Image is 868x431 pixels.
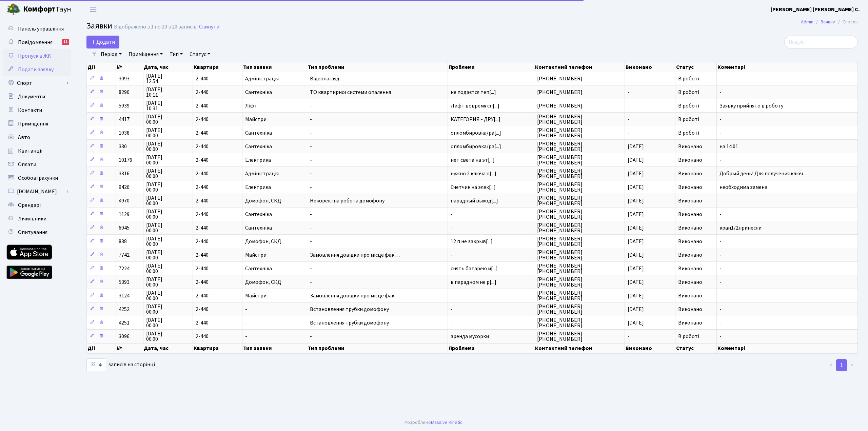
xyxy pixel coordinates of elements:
a: Панель управління [3,22,71,36]
span: Виконано [678,143,702,150]
a: Період [98,48,124,60]
th: Виконано [625,62,675,72]
span: Майстри [245,293,304,298]
span: [DATE] 00:00 [146,222,190,233]
span: [PHONE_NUMBER] [PHONE_NUMBER] [537,168,622,179]
span: 1038 [119,129,130,137]
span: Счетчик на элек[...] [451,183,496,191]
span: - [310,171,445,176]
select: записів на сторінці [86,358,106,371]
span: Виконано [678,265,702,272]
span: Лифт вовремя сп[...] [451,102,499,110]
span: - [451,293,531,298]
a: Квитанції [3,144,71,158]
nav: breadcrumb [791,15,868,29]
a: Опитування [3,226,71,239]
th: Проблема [448,62,534,72]
span: Орендарі [18,201,41,209]
span: - [719,279,855,285]
span: - [719,157,855,163]
span: Виконано [678,251,702,259]
span: - [310,239,445,244]
span: Електрика [245,157,304,163]
span: [DATE] 00:00 [146,209,190,220]
span: Особові рахунки [18,174,58,182]
a: Тип [167,48,185,60]
span: [PHONE_NUMBER] [PHONE_NUMBER] [537,222,622,233]
span: Виконано [678,183,702,191]
span: В роботі [678,75,699,82]
span: 2-440 [196,144,239,149]
button: Переключити навігацію [85,4,102,15]
span: - [719,239,855,244]
span: 4417 [119,116,130,123]
span: 5939 [119,102,130,110]
span: опломбировка/ра[...] [451,143,501,150]
span: - [719,212,855,217]
span: 2-440 [196,279,239,285]
span: Лічильники [18,215,46,222]
span: 2-440 [196,90,239,95]
span: - [719,293,855,298]
a: Статус [187,48,213,60]
th: № [116,343,143,353]
span: [DATE] [628,292,644,299]
span: Встановлення трубки домофону [310,307,445,312]
span: 9426 [119,183,130,191]
span: Заявки [86,20,112,32]
th: Статус [675,343,717,353]
span: [DATE] 00:00 [146,182,190,193]
a: Повідомлення11 [3,36,71,49]
span: - [310,279,445,285]
span: 2-440 [196,334,239,339]
span: [DATE] [628,265,644,272]
span: 2-440 [196,157,239,163]
span: Авто [18,134,30,141]
span: [DATE] [628,211,644,218]
span: Майстри [245,117,304,122]
span: Квитанції [18,147,43,155]
span: Домофон, СКД [245,279,304,285]
span: Адміністрація [245,76,304,81]
th: Дії [87,343,116,353]
a: Контакти [3,103,71,117]
span: 2-440 [196,293,239,298]
span: - [245,320,304,326]
span: 2-440 [196,103,239,109]
span: [PHONE_NUMBER] [PHONE_NUMBER] [537,128,622,138]
span: - [719,198,855,203]
span: [PHONE_NUMBER] [PHONE_NUMBER] [537,304,622,315]
span: [DATE] [628,156,644,164]
span: [PHONE_NUMBER] [PHONE_NUMBER] [537,155,622,165]
span: 2-440 [196,76,239,81]
span: Виконано [678,278,702,286]
span: [DATE] 00:00 [146,263,190,274]
span: [PHONE_NUMBER] [537,103,622,109]
span: [DATE] [628,197,644,204]
img: logo.png [7,3,20,16]
span: [DATE] 00:00 [146,114,190,125]
span: - [719,252,855,258]
span: - [719,320,855,326]
span: нет света на эт[...] [451,156,495,164]
span: - [310,212,445,217]
span: Сантехніка [245,90,304,95]
span: 838 [119,238,127,245]
span: [DATE] 10:11 [146,87,190,98]
span: - [245,334,304,339]
span: 2-440 [196,130,239,136]
div: 11 [62,39,69,45]
span: - [451,320,531,326]
span: 2-440 [196,212,239,217]
a: Додати [86,36,119,48]
th: Коментарі [717,62,858,72]
span: Повідомлення [18,39,53,46]
span: Сантехніка [245,144,304,149]
span: Сантехніка [245,130,304,136]
span: [PHONE_NUMBER] [PHONE_NUMBER] [537,141,622,152]
span: - [451,307,531,312]
span: 2-440 [196,252,239,258]
th: Контактний телефон [534,62,625,72]
span: в парадном не р[...] [451,278,496,286]
span: 3124 [119,292,130,299]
